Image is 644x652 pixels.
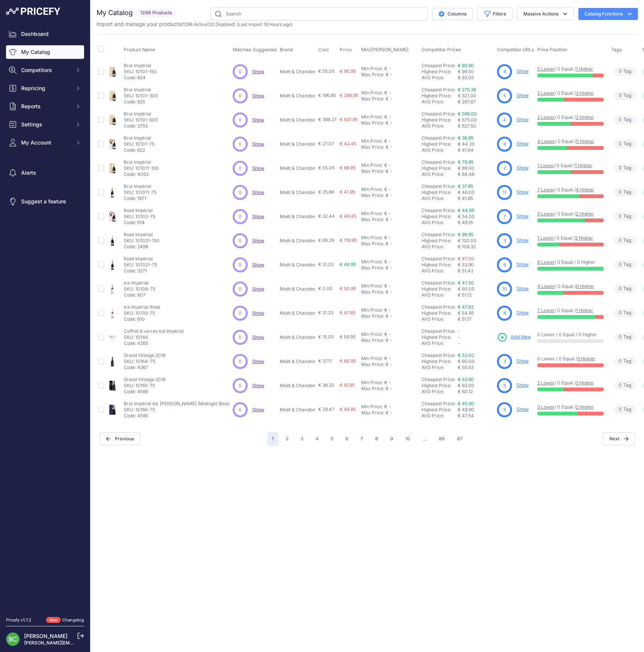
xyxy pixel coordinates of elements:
[386,96,389,102] div: €
[386,168,389,174] div: €
[386,120,389,126] div: €
[458,377,474,382] a: € 53.90
[361,96,384,102] div: Max Price:
[458,159,474,165] a: € 79.95
[280,117,315,123] p: Moët & Chandon
[614,212,636,221] span: Tag
[384,138,387,144] div: €
[384,186,387,192] div: €
[239,165,242,172] span: 0
[422,304,455,310] a: Cheapest Price:
[384,66,387,72] div: €
[361,138,383,144] div: Min Price:
[318,141,334,146] span: € 27.07
[97,20,293,28] p: Import and manage your products
[517,117,529,122] a: Show
[371,432,383,446] button: Go to page 8
[422,47,461,52] span: Competitor Prices
[614,164,636,172] span: Tag
[422,75,458,81] div: AVG Price:
[614,188,636,197] span: Tag
[124,171,159,177] p: Code: 4063
[434,432,449,446] button: Go to page 86
[422,171,458,177] div: AVG Price:
[361,90,383,96] div: Min Price:
[458,69,474,74] span: € 99.50
[124,208,155,214] p: Rosé Impérial
[576,66,593,72] a: 1 Higher
[614,115,636,124] span: Tag
[386,192,389,198] div: €
[6,45,84,59] a: My Catalog
[361,144,384,150] div: Max Price:
[537,259,555,265] a: 6 Lower
[340,213,356,219] span: € 48.45
[422,165,458,171] div: Highest Price:
[389,72,393,78] div: -
[422,87,455,92] a: Cheapest Price:
[252,69,264,74] span: Show
[252,141,264,147] a: Show
[575,235,593,241] a: 2 Higher
[252,165,264,171] a: Show
[252,383,264,388] span: Show
[6,27,84,608] nav: Sidebar
[458,87,476,92] a: € 275.36
[252,214,264,219] a: Show
[537,114,555,120] a: 2 Lower
[6,100,84,113] button: Reports
[458,135,474,141] a: € 38.95
[576,404,594,410] a: 2 Higher
[611,47,622,52] span: Tags
[458,141,475,147] span: € 44.20
[458,171,494,177] div: € 84.48
[340,141,356,146] span: € 42.45
[389,120,393,126] div: -
[384,114,387,120] div: €
[458,280,474,286] a: € 47.50
[387,66,391,72] div: -
[361,168,384,174] div: Max Price:
[576,114,594,120] a: 2 Higher
[387,162,391,168] div: -
[124,135,155,141] p: Brut Impérial
[318,213,335,219] span: € 32.44
[340,92,358,98] span: € 298.95
[458,75,494,81] div: € 93.05
[517,286,529,291] a: Show
[576,187,594,192] a: 4 Higher
[537,163,604,169] p: / 0 Equal /
[318,92,336,98] span: € 196.85
[389,217,393,223] div: -
[252,407,264,412] a: Show
[361,66,383,72] div: Min Price:
[361,47,409,52] span: Min/[PERSON_NAME]
[239,92,242,99] span: 0
[517,68,529,74] a: Show
[387,90,391,96] div: -
[21,121,71,128] span: Settings
[537,66,604,72] p: / 0 Equal /
[537,90,604,96] p: / 0 Equal /
[384,211,387,217] div: €
[537,211,555,217] a: 5 Lower
[24,640,178,646] a: [PERSON_NAME][EMAIL_ADDRESS][DOMAIN_NAME][PERSON_NAME]
[239,213,242,220] span: 0
[422,352,455,358] a: Cheapest Price:
[384,90,387,96] div: €
[537,138,604,145] p: / 0 Equal /
[422,135,455,141] a: Cheapest Price:
[517,358,529,364] a: Show
[387,211,391,217] div: -
[6,166,84,180] a: Alerts
[252,117,264,123] a: Show
[183,22,207,27] a: 1296 Active
[458,401,474,406] a: € 45.90
[537,187,555,192] a: 7 Lower
[422,93,458,99] div: Highest Price:
[422,232,455,237] a: Cheapest Price:
[422,63,455,68] a: Cheapest Price:
[389,144,393,150] div: -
